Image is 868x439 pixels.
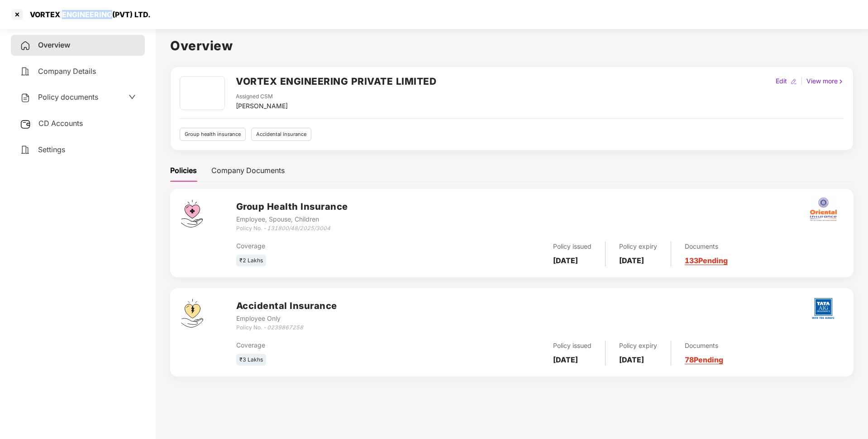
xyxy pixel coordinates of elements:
img: svg+xml;base64,PHN2ZyB4bWxucz0iaHR0cDovL3d3dy53My5vcmcvMjAwMC9zdmciIHdpZHRoPSI0OS4zMjEiIGhlaWdodD... [181,299,203,328]
div: Edit [774,76,789,86]
div: Policy expiry [619,241,657,251]
span: Settings [38,145,65,154]
img: svg+xml;base64,PHN2ZyB4bWxucz0iaHR0cDovL3d3dy53My5vcmcvMjAwMC9zdmciIHdpZHRoPSIyNCIgaGVpZ2h0PSIyNC... [20,92,31,103]
div: Assigned CSM [236,92,288,101]
span: CD Accounts [38,119,83,128]
div: Documents [685,241,728,251]
img: svg+xml;base64,PHN2ZyB4bWxucz0iaHR0cDovL3d3dy53My5vcmcvMjAwMC9zdmciIHdpZHRoPSI0Ny43MTQiIGhlaWdodD... [181,200,203,227]
div: [PERSON_NAME] [236,101,288,111]
img: svg+xml;base64,PHN2ZyB4bWxucz0iaHR0cDovL3d3dy53My5vcmcvMjAwMC9zdmciIHdpZHRoPSIyNCIgaGVpZ2h0PSIyNC... [20,145,31,155]
b: [DATE] [553,256,578,265]
div: Coverage [236,241,439,251]
h1: Overview [170,36,854,56]
i: 131800/48/2025/3004 [267,225,330,232]
div: Employee Only [236,314,337,323]
div: Employee, Spouse, Children [236,214,348,224]
img: svg+xml;base64,PHN2ZyB3aWR0aD0iMjUiIGhlaWdodD0iMjQiIHZpZXdCb3g9IjAgMCAyNSAyNCIgZmlsbD0ibm9uZSIgeG... [20,119,31,130]
div: VORTEX ENGINEERING(PVT) LTD. [24,10,151,19]
b: [DATE] [553,355,578,364]
div: Policy expiry [619,341,657,351]
i: 0239867258 [267,324,303,331]
img: svg+xml;base64,PHN2ZyB4bWxucz0iaHR0cDovL3d3dy53My5vcmcvMjAwMC9zdmciIHdpZHRoPSIyNCIgaGVpZ2h0PSIyNC... [20,66,31,77]
div: Coverage [236,340,439,350]
h3: Group Health Insurance [236,200,348,214]
b: [DATE] [619,256,644,265]
div: | [799,76,805,86]
div: View more [805,76,846,86]
div: Policy No. - [236,224,348,233]
div: Documents [685,341,723,351]
span: down [129,93,136,101]
div: Policies [170,165,197,176]
a: 78 Pending [685,355,723,364]
div: ₹3 Lakhs [236,354,266,366]
img: oi.png [807,193,839,225]
div: Accidental insurance [251,128,311,141]
div: Policy issued [553,241,591,251]
b: [DATE] [619,355,644,364]
img: svg+xml;base64,PHN2ZyB4bWxucz0iaHR0cDovL3d3dy53My5vcmcvMjAwMC9zdmciIHdpZHRoPSIyNCIgaGVpZ2h0PSIyNC... [20,40,31,51]
span: Overview [38,40,70,49]
div: Group health insurance [180,128,246,141]
div: Company Documents [211,165,285,176]
div: Policy issued [553,341,591,351]
div: Policy No. - [236,323,337,332]
img: rightIcon [838,78,844,85]
img: tatag.png [807,293,839,324]
img: editIcon [791,78,797,85]
span: Company Details [38,67,96,76]
h2: VORTEX ENGINEERING PRIVATE LIMITED [236,74,436,89]
h3: Accidental Insurance [236,299,337,313]
a: 133 Pending [685,256,728,265]
span: Policy documents [38,92,98,101]
div: ₹2 Lakhs [236,255,266,267]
